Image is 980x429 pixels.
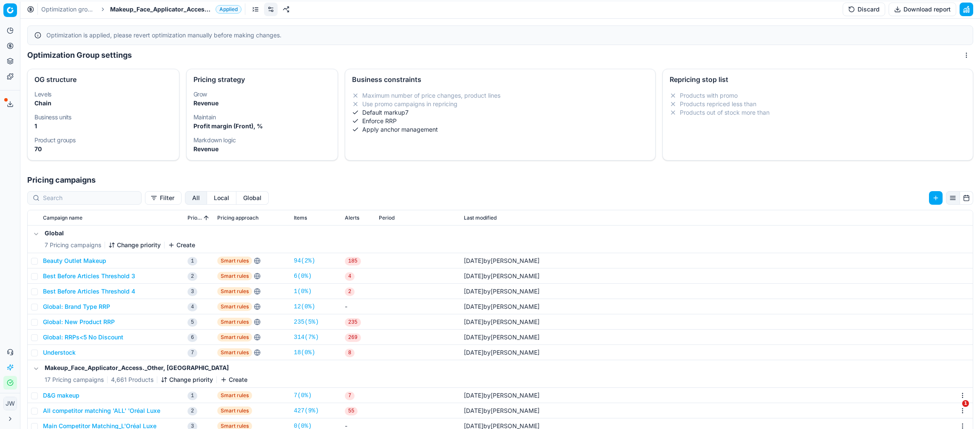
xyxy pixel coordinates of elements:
li: Products out of stock more than [670,108,966,117]
span: 8 [345,349,355,357]
div: by [PERSON_NAME] [464,302,540,311]
button: Beauty Outlet Makeup [43,257,106,265]
span: 7 [187,349,197,357]
span: [DATE] [464,257,483,264]
span: 2 [187,407,197,415]
span: 269 [345,333,361,342]
div: by [PERSON_NAME] [464,272,540,280]
strong: Chain [34,99,51,107]
strong: Revenue [193,145,219,152]
span: [DATE] [464,407,483,414]
span: Last modified [464,214,497,221]
span: Smart rules [217,287,252,296]
span: [DATE] [464,392,483,399]
div: by [PERSON_NAME] [464,391,540,400]
div: by [PERSON_NAME] [464,318,540,326]
span: Applied [216,5,241,14]
button: Global: New Product RRP [43,318,115,326]
li: Products with promo [670,91,966,100]
span: JW [4,397,17,410]
h5: Makeup_Face_Applicator_Access._Other, [GEOGRAPHIC_DATA] [45,364,247,372]
div: Optimization is applied, please revert optimization manually before making changes. [46,31,966,40]
div: Repricing stop list [670,76,966,83]
div: by [PERSON_NAME] [464,257,540,265]
div: Pricing strategy [193,76,331,83]
span: 3 [187,288,197,296]
a: 427(9%) [294,406,319,415]
span: Smart rules [217,348,252,357]
a: 235(5%) [294,318,319,326]
span: Smart rules [217,302,252,311]
span: Alerts [345,214,359,221]
a: 18(0%) [294,348,315,357]
span: Campaign name [43,214,82,221]
button: Global: Brand Type RRP [43,302,110,311]
span: Period [379,214,395,221]
button: All competitor matching 'ALL' 'Oréal Luxe [43,406,160,415]
li: Maximum number of price changes, product lines [352,91,648,100]
td: - [341,299,375,314]
h5: Global [45,229,195,237]
span: [DATE] [464,272,483,279]
span: Makeup_Face_Applicator_Access._Other, [GEOGRAPHIC_DATA]Applied [110,5,241,14]
div: by [PERSON_NAME] [464,287,540,296]
span: [DATE] [464,288,483,295]
strong: Revenue [193,99,219,107]
strong: Profit margin (Front), % [193,122,263,130]
a: Optimization groups [41,5,96,14]
li: Products repriced less than [670,100,966,108]
strong: 70 [34,145,42,152]
button: Global: RRPs<5 No Discount [43,333,123,342]
div: by [PERSON_NAME] [464,333,540,342]
span: Priority [187,214,202,221]
dt: Grow [193,91,331,97]
span: 4 [187,303,197,311]
button: Change priority [161,375,213,384]
button: Create [168,241,195,249]
h1: Optimization Group settings [27,49,132,61]
dt: Business units [34,114,172,120]
dt: Markdown logic [193,137,331,143]
a: 314(7%) [294,333,319,342]
span: Smart rules [217,391,252,400]
span: 6 [187,333,197,342]
a: 1(0%) [294,287,312,296]
a: 6(0%) [294,272,312,280]
button: Best Before Articles Threshold 3 [43,272,135,280]
h1: Pricing campaigns [20,174,980,186]
div: Business constraints [352,76,648,83]
button: Change priority [108,241,161,249]
button: D&G makeup [43,391,80,400]
span: 1 [187,392,197,400]
li: Default markup 7 [352,108,648,117]
input: Search [43,194,136,202]
li: Apply anchor management [352,125,648,134]
span: [DATE] [464,318,483,325]
span: Pricing approach [217,214,258,221]
div: by [PERSON_NAME] [464,406,540,415]
button: Best Before Articles Threshold 4 [43,287,135,296]
span: Smart rules [217,333,252,342]
a: 94(2%) [294,257,315,265]
span: Smart rules [217,272,252,280]
dt: Maintain [193,114,331,120]
button: Download report [889,3,956,16]
button: Discard [843,3,885,16]
a: 7(0%) [294,391,312,400]
button: Filter [145,191,182,205]
li: Enforce RRP [352,117,648,125]
button: Understock [43,348,76,357]
span: 185 [345,257,361,265]
span: 55 [345,407,358,415]
span: 7 [345,392,355,400]
span: Items [294,214,307,221]
dt: Product groups [34,137,172,143]
dt: Levels [34,91,172,97]
button: all [185,191,207,205]
span: [DATE] [464,333,483,341]
span: 17 Pricing campaigns [45,375,104,384]
a: 12(0%) [294,302,315,311]
button: JW [3,397,17,410]
button: local [207,191,236,205]
span: Makeup_Face_Applicator_Access._Other, [GEOGRAPHIC_DATA] [110,5,212,14]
